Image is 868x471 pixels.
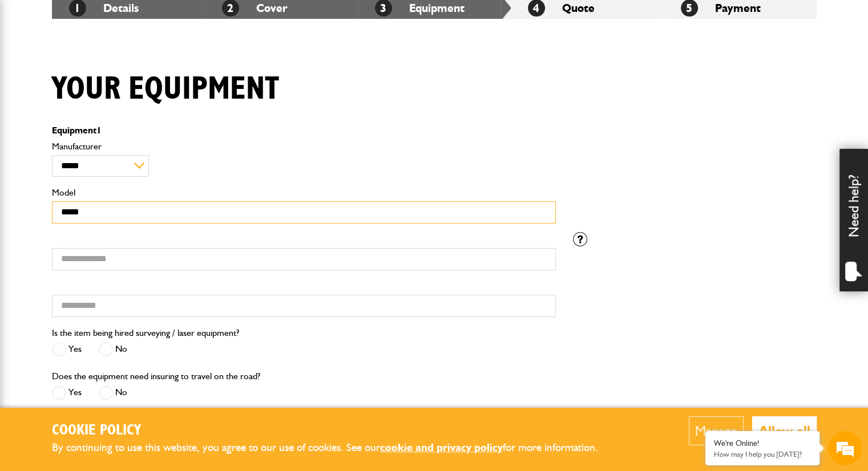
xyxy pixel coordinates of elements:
img: d_20077148190_company_1631870298795_20077148190 [19,63,48,79]
span: 1 [96,125,102,136]
p: By continuing to use this website, you agree to our use of cookies. See our for more information. [52,439,617,457]
em: Start Chat [155,351,207,367]
textarea: Type your message and hit 'Enter' [15,206,208,342]
label: Is the item being hired surveying / laser equipment? [52,328,239,338]
label: No [99,385,127,400]
input: Enter your last name [15,105,208,131]
label: Does the equipment need insuring to travel on the road? [52,372,260,381]
p: Equipment [52,126,556,135]
label: Yes [52,342,82,356]
h2: Cookie Policy [52,422,617,440]
input: Enter your email address [15,139,208,164]
input: Enter your phone number [15,173,208,198]
label: Yes [52,385,82,400]
p: How may I help you today? [714,450,811,458]
div: Chat with us now [59,64,192,79]
a: 2Cover [222,1,288,15]
button: Allow all [752,416,817,445]
a: cookie and privacy policy [380,441,503,454]
div: Need help? [839,149,868,291]
label: Model [52,188,556,197]
div: Minimize live chat window [187,6,215,33]
label: Manufacturer [52,142,556,151]
div: We're Online! [714,438,811,448]
label: No [99,342,127,356]
h1: Your equipment [52,70,279,108]
a: 1Details [69,1,139,15]
button: Manage [689,416,744,445]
